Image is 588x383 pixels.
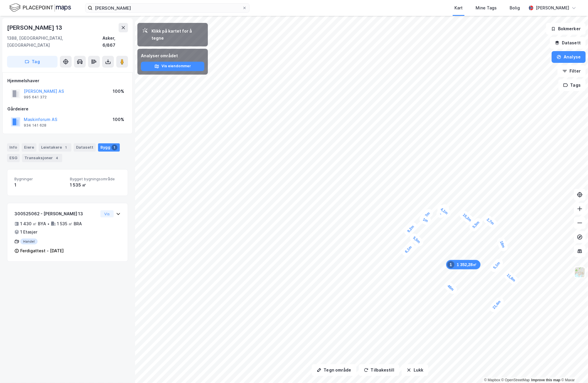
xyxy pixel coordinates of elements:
[57,220,82,227] div: 1 535 ㎡ BRA
[141,62,204,71] button: Vis eiendommer
[9,3,71,13] img: logo.f888ab2527a4732fd821a326f86c7f29.svg
[7,154,20,162] div: ESG
[47,221,50,226] div: •
[436,203,453,219] div: Map marker
[14,182,65,189] div: 1
[501,378,530,382] a: OpenStreetMap
[443,280,459,296] div: Map marker
[418,214,433,226] div: Map marker
[14,210,98,217] div: 300525062 - [PERSON_NAME] 13
[24,123,46,128] div: 934 141 628
[39,143,71,152] div: Leietakere
[458,209,476,226] div: Map marker
[476,4,497,11] div: Mine Tags
[402,364,428,376] button: Lukk
[482,214,499,229] div: Map marker
[359,364,399,376] button: Tilbakestill
[7,77,128,84] div: Hjemmelshaver
[92,4,242,12] input: Søk på adresse, matrikkel, gårdeiere, leietakere eller personer
[14,177,65,182] span: Bygninger
[20,220,46,227] div: 1 430 ㎡ BYA
[552,51,586,63] button: Analyse
[20,247,64,254] div: Ferdigattest - [DATE]
[403,221,419,237] div: Map marker
[447,261,454,268] div: 1
[312,364,356,376] button: Tegn område
[7,143,19,152] div: Info
[20,229,37,236] div: 1 Etasjer
[100,210,114,217] button: Vis
[22,143,36,152] div: Eiere
[559,355,588,383] div: Kontrollprogram for chat
[496,236,509,253] div: Map marker
[7,56,58,68] button: Tag
[558,79,586,91] button: Tags
[550,37,586,49] button: Datasett
[7,35,102,49] div: 1388, [GEOGRAPHIC_DATA], [GEOGRAPHIC_DATA]
[24,95,47,100] div: 995 641 372
[446,260,481,269] div: Map marker
[502,269,520,286] div: Map marker
[400,241,417,258] div: Map marker
[70,182,121,189] div: 1 535 ㎡
[557,65,586,77] button: Filter
[559,355,588,383] iframe: Chat Widget
[22,154,62,162] div: Transaksjoner
[98,143,120,152] div: Bygg
[531,378,560,382] a: Improve this map
[454,4,463,11] div: Kart
[536,4,569,11] div: [PERSON_NAME]
[488,296,506,314] div: Map marker
[113,116,124,123] div: 100%
[468,216,484,233] div: Map marker
[112,145,117,150] div: 1
[489,257,505,274] div: Map marker
[546,23,586,35] button: Bokmerker
[54,155,60,161] div: 4
[63,145,69,150] div: 1
[151,28,203,42] div: Klikk på kartet for å tegne
[7,23,63,32] div: [PERSON_NAME] 13
[70,177,121,182] span: Bygget bygningsområde
[574,267,585,278] img: Z
[484,378,500,382] a: Mapbox
[418,207,435,224] div: Map marker
[102,35,128,49] div: Asker, 6/867
[74,143,96,152] div: Datasett
[141,52,204,59] div: Analyser området
[510,4,520,11] div: Bolig
[408,232,425,248] div: Map marker
[113,88,124,95] div: 100%
[7,105,128,112] div: Gårdeiere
